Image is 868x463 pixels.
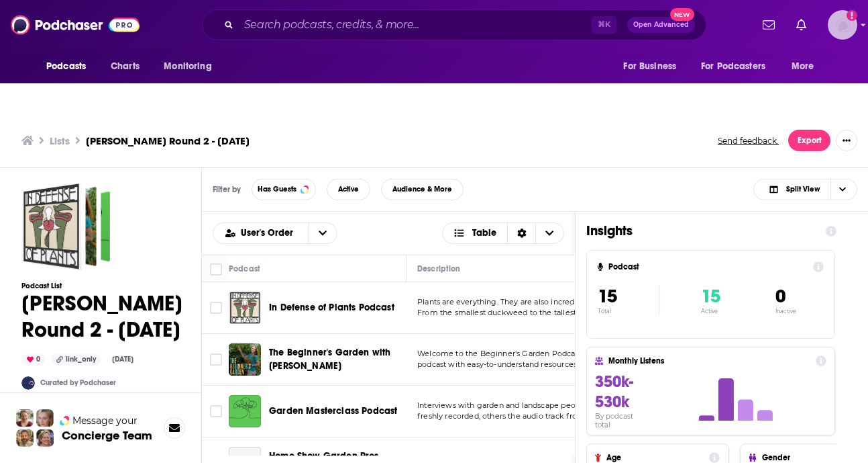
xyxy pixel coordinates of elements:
[417,360,602,369] span: podcast with easy-to-understand resources, tips, a
[417,261,460,277] div: Description
[102,54,148,79] a: Charts
[21,353,46,366] div: 0
[701,285,720,308] span: 15
[213,228,309,238] button: open menu
[40,378,116,387] a: Curated by Podchaser
[269,301,394,314] a: In Defense of Plants Podcast
[606,453,704,462] h4: Age
[472,228,496,238] span: Table
[633,22,689,28] span: Open Advanced
[757,13,780,36] a: Show notifications dropdown
[417,401,612,410] span: Interviews with garden and landscape people: some
[338,185,359,193] span: Active
[417,297,632,306] span: Plants are everything. They are also incredibly interesting.
[701,57,765,76] span: For Podcasters
[670,8,694,21] span: New
[792,57,814,76] span: More
[417,349,622,358] span: Welcome to the Beginner's Garden Podcast! This is the
[107,354,139,365] div: [DATE]
[623,57,676,76] span: For Business
[327,179,370,200] button: Active
[229,395,261,427] img: Garden Masterclass Podcast
[417,411,600,421] span: freshly recorded, others the audio track from our
[154,54,229,79] button: open menu
[828,10,857,40] button: Show profile menu
[791,13,812,36] a: Show notifications dropdown
[11,12,140,38] img: Podchaser - Follow, Share and Rate Podcasts
[164,57,211,76] span: Monitoring
[213,222,337,244] h2: Choose List sort
[258,185,296,193] span: Has Guests
[252,179,316,200] button: Has Guests
[598,308,659,314] p: Total
[36,409,54,427] img: Jules Profile
[111,57,140,76] span: Charts
[21,376,35,390] img: ConnectPod
[828,10,857,40] img: User Profile
[786,185,820,193] span: Split View
[608,262,808,271] h4: Podcast
[309,223,337,243] button: open menu
[788,130,830,151] button: Export
[442,222,565,244] button: Choose View
[775,285,785,308] span: 0
[202,9,706,40] div: Search podcasts, credits, & more...
[714,135,783,146] button: Send feedback.
[46,57,86,76] span: Podcasts
[269,302,394,313] span: In Defense of Plants Podcast
[507,223,535,243] div: Sort Direction
[828,10,857,40] span: Logged in as HSimon
[51,353,101,366] div: link_only
[21,182,110,271] a: David Mizejewski Round 2 - Sept 29, 2025
[213,185,241,194] h3: Filter by
[381,179,464,200] button: Audience & More
[701,308,720,314] p: Active
[269,347,390,372] span: The Beginner's Garden with [PERSON_NAME]
[608,356,810,366] h4: Monthly Listens
[836,130,857,151] button: Show More Button
[62,429,152,442] h3: Concierge Team
[16,429,34,447] img: Jon Profile
[239,14,592,36] input: Search podcasts, credits, & more...
[269,405,397,417] span: Garden Masterclass Podcast
[229,343,261,376] img: The Beginner's Garden with Jill McSheehy
[417,308,607,317] span: From the smallest duckweed to the tallest redwoo
[592,16,616,34] span: ⌘ K
[37,54,103,79] button: open menu
[229,292,261,324] img: In Defense of Plants Podcast
[21,282,182,290] h3: Podcast List
[21,290,182,343] h1: [PERSON_NAME] Round 2 - [DATE]
[598,285,617,308] span: 15
[692,54,785,79] button: open menu
[595,372,633,412] span: 350k-530k
[86,134,250,147] h3: [PERSON_NAME] Round 2 - [DATE]
[269,346,402,373] a: The Beginner's Garden with [PERSON_NAME]
[210,405,222,417] span: Toggle select row
[229,261,260,277] div: Podcast
[782,54,831,79] button: open menu
[210,302,222,314] span: Toggle select row
[36,429,54,447] img: Barbara Profile
[50,134,70,147] a: Lists
[241,228,298,238] span: User's Order
[847,10,857,21] svg: Add a profile image
[72,414,138,427] span: Message your
[627,17,695,33] button: Open AdvancedNew
[269,405,397,418] a: Garden Masterclass Podcast
[753,179,857,200] button: Choose View
[614,54,693,79] button: open menu
[392,185,452,193] span: Audience & More
[16,409,34,427] img: Sydney Profile
[210,353,222,366] span: Toggle select row
[775,308,796,314] p: Inactive
[586,222,815,239] h1: Insights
